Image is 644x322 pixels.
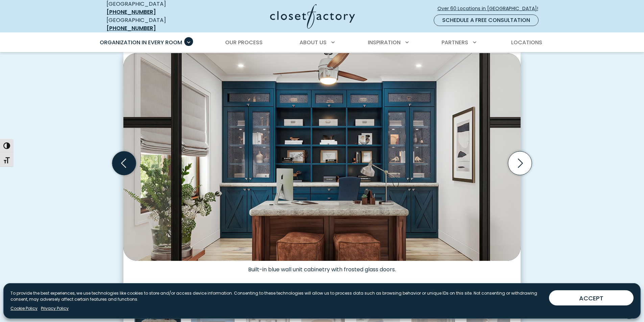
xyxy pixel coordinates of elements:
span: Our Process [225,39,263,46]
a: Schedule a Free Consultation [434,15,539,26]
a: Over 60 Locations in [GEOGRAPHIC_DATA]! [437,3,544,15]
span: Partners [442,39,468,46]
span: Over 60 Locations in [GEOGRAPHIC_DATA]! [437,5,544,12]
img: Built-in blue cabinetry with mesh-front doors and open shelving displays accessories like labeled... [123,53,521,261]
button: Previous slide [110,149,139,178]
a: [PHONE_NUMBER] [106,24,156,32]
span: Inspiration [368,39,401,46]
figcaption: Built-in blue wall unit cabinetry with frosted glass doors. [123,261,521,273]
a: Privacy Policy [41,305,69,312]
a: Cookie Policy [10,305,38,312]
span: Organization in Every Room [100,39,182,46]
button: ACCEPT [549,290,634,305]
nav: Primary Menu [95,33,549,52]
a: [PHONE_NUMBER] [106,8,156,16]
img: Closet Factory Logo [270,4,355,29]
span: Locations [511,39,542,46]
p: To provide the best experiences, we use technologies like cookies to store and/or access device i... [10,290,544,302]
button: Next slide [505,149,534,178]
div: [GEOGRAPHIC_DATA] [106,16,205,32]
span: About Us [300,39,327,46]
